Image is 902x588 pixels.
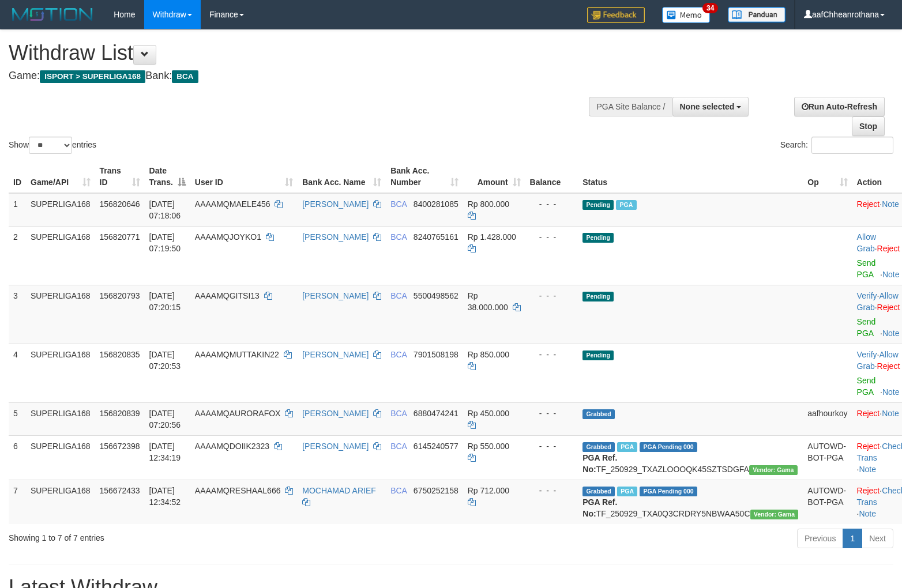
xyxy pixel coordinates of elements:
td: aafhourkoy [803,402,852,435]
span: 156820839 [100,409,140,418]
a: Run Auto-Refresh [794,97,885,116]
span: Grabbed [582,487,615,496]
td: AUTOWD-BOT-PGA [803,480,852,524]
span: 156672433 [100,486,140,495]
span: Marked by aafsoycanthlai [617,442,637,452]
span: Rp 800.000 [468,199,509,209]
a: Next [862,529,893,548]
span: PGA Pending [640,442,697,452]
a: Reject [857,409,880,418]
span: · [857,232,877,253]
span: Copy 5500498562 to clipboard [414,291,458,300]
span: Rp 450.000 [468,409,509,418]
b: PGA Ref. No: [582,497,617,518]
img: Feedback.jpg [587,7,645,23]
span: Copy 8400281085 to clipboard [414,199,458,209]
img: panduan.png [728,7,786,22]
span: AAAAMQMAELE456 [195,199,270,209]
th: Trans ID: activate to sort column ascending [95,160,145,193]
td: 5 [9,402,26,435]
div: - - - [530,440,574,452]
a: [PERSON_NAME] [302,350,369,359]
span: 156672398 [100,442,140,451]
span: [DATE] 07:20:56 [149,409,181,429]
a: Reject [857,486,880,495]
a: Send PGA [857,376,876,397]
img: MOTION_logo.png [9,6,96,23]
h1: Withdraw List [9,42,590,65]
td: AUTOWD-BOT-PGA [803,435,852,480]
span: 156820835 [100,350,140,359]
a: [PERSON_NAME] [302,199,369,209]
a: Reject [857,442,880,451]
a: Note [882,199,899,209]
th: Bank Acc. Number: activate to sort column ascending [386,160,463,193]
span: ISPORT > SUPERLIGA168 [40,70,145,83]
a: Allow Grab [857,350,899,371]
a: MOCHAMAD ARIEF [302,486,376,495]
a: Send PGA [857,258,876,279]
a: Note [882,270,900,279]
td: TF_250929_TXAZLOOOQK45SZTSDGFA [578,435,803,480]
span: 156820646 [100,199,140,209]
div: - - - [530,485,574,496]
div: PGA Site Balance / [589,97,672,116]
a: Previous [797,529,843,548]
th: Op: activate to sort column ascending [803,160,852,193]
span: BCA [390,232,407,242]
td: SUPERLIGA168 [26,226,95,285]
div: - - - [530,408,574,419]
span: AAAAMQRESHAAL666 [195,486,281,495]
th: Amount: activate to sort column ascending [463,160,525,193]
a: Reject [857,199,880,209]
a: Note [882,409,899,418]
input: Search: [811,137,893,154]
a: Reject [877,244,900,253]
span: Rp 1.428.000 [468,232,516,242]
td: SUPERLIGA168 [26,480,95,524]
span: Copy 6880474241 to clipboard [414,409,458,418]
span: Grabbed [582,442,615,452]
a: Reject [877,361,900,371]
th: Game/API: activate to sort column ascending [26,160,95,193]
span: BCA [172,70,198,83]
select: Showentries [29,137,72,154]
td: 6 [9,435,26,480]
th: Bank Acc. Name: activate to sort column ascending [298,160,386,193]
span: Pending [582,233,614,243]
span: [DATE] 07:20:53 [149,350,181,371]
span: Rp 550.000 [468,442,509,451]
span: PGA Pending [640,487,697,496]
td: SUPERLIGA168 [26,193,95,227]
span: Rp 850.000 [468,350,509,359]
span: AAAAMQGITSI13 [195,291,260,300]
span: Rp 712.000 [468,486,509,495]
td: 3 [9,285,26,344]
div: - - - [530,198,574,210]
th: ID [9,160,26,193]
a: [PERSON_NAME] [302,232,369,242]
th: Status [578,160,803,193]
span: BCA [390,409,407,418]
span: 156820771 [100,232,140,242]
span: Vendor URL: https://trx31.1velocity.biz [750,510,799,519]
span: AAAAMQAURORAFOX [195,409,281,418]
h4: Game: Bank: [9,70,590,82]
span: [DATE] 12:34:19 [149,442,181,462]
a: Note [859,509,876,518]
span: BCA [390,350,407,359]
div: - - - [530,349,574,360]
a: Allow Grab [857,232,876,253]
span: Copy 6145240577 to clipboard [414,442,458,451]
a: Verify [857,350,877,359]
td: SUPERLIGA168 [26,344,95,402]
a: [PERSON_NAME] [302,442,369,451]
a: Note [859,465,876,474]
a: Note [882,387,900,397]
td: 1 [9,193,26,227]
span: Grabbed [582,409,615,419]
span: Rp 38.000.000 [468,291,508,312]
span: Vendor URL: https://trx31.1velocity.biz [749,465,798,475]
span: Copy 6750252158 to clipboard [414,486,458,495]
span: Copy 8240765161 to clipboard [414,232,458,242]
